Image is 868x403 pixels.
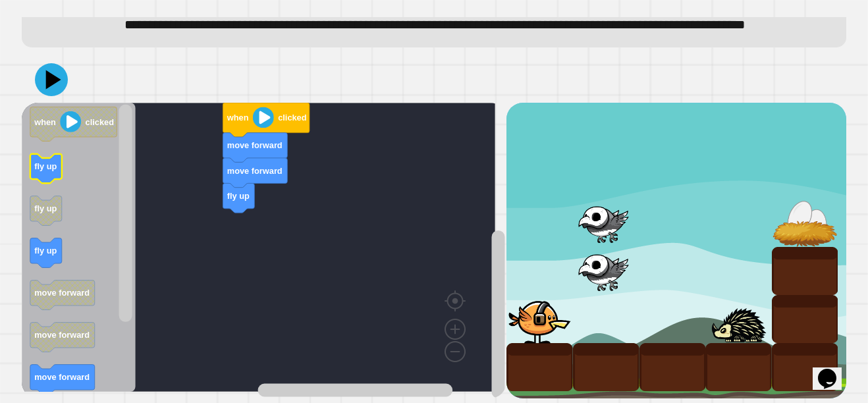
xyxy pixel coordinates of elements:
text: move forward [227,140,283,150]
text: move forward [34,372,90,382]
iframe: chat widget [813,350,855,390]
div: Blockly Workspace [22,103,507,399]
text: when [34,117,56,126]
text: clicked [278,113,306,122]
text: fly up [227,191,250,201]
text: when [227,113,249,122]
text: move forward [227,165,283,175]
text: move forward [34,330,90,340]
text: clicked [86,117,114,126]
text: fly up [34,246,57,255]
text: move forward [34,288,90,298]
text: fly up [34,203,57,213]
text: fly up [34,161,57,171]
